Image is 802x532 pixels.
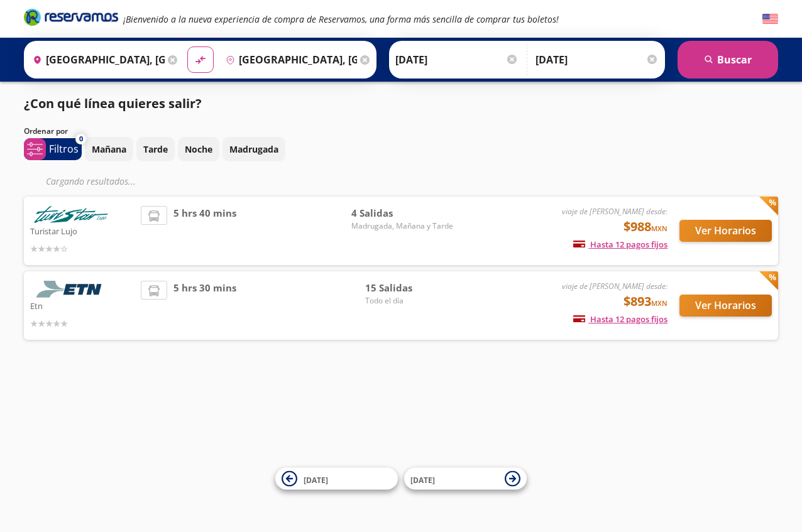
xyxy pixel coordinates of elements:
em: Cargando resultados ... [46,175,136,187]
button: Ver Horarios [679,220,772,242]
button: [DATE] [404,468,527,490]
input: Elegir Fecha [395,44,519,75]
span: [DATE] [304,474,328,485]
small: MXN [651,298,667,308]
span: Madrugada, Mañana y Tarde [351,220,453,232]
p: Tarde [143,143,168,156]
span: Hasta 12 pagos fijos [573,239,667,250]
p: Turistar Lujo [30,223,135,238]
p: Filtros [49,141,79,156]
p: Noche [185,143,212,156]
input: Buscar Destino [221,44,358,75]
span: 15 Salidas [365,281,453,295]
i: Brand Logo [24,8,118,26]
span: Hasta 12 pagos fijos [573,313,667,325]
span: 0 [79,134,83,144]
small: MXN [651,224,667,233]
button: 0Filtros [24,138,82,160]
p: Mañana [92,143,126,156]
span: Todo el día [365,295,453,307]
input: Buscar Origen [28,44,165,75]
button: Noche [178,137,219,161]
a: Brand Logo [24,8,118,30]
span: 5 hrs 30 mins [173,281,236,330]
button: Madrugada [222,137,285,161]
em: viaje de [PERSON_NAME] desde: [562,206,667,217]
img: Etn [30,281,112,298]
button: [DATE] [275,468,398,490]
p: ¿Con qué línea quieres salir? [24,94,202,113]
button: English [762,11,778,27]
input: Opcional [536,44,659,75]
span: $988 [623,217,667,236]
p: Madrugada [229,143,278,156]
p: Ordenar por [24,126,68,137]
img: Turistar Lujo [30,206,112,223]
em: ¡Bienvenido a la nueva experiencia de compra de Reservamos, una forma más sencilla de comprar tus... [123,13,559,25]
em: viaje de [PERSON_NAME] desde: [562,281,667,291]
span: 5 hrs 40 mins [173,206,236,256]
button: Mañana [85,137,133,161]
p: Etn [30,298,135,313]
span: $893 [623,292,667,311]
span: 4 Salidas [351,206,453,220]
button: Buscar [678,41,778,79]
button: Tarde [136,137,175,161]
span: [DATE] [410,474,435,485]
button: Ver Horarios [679,295,772,317]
